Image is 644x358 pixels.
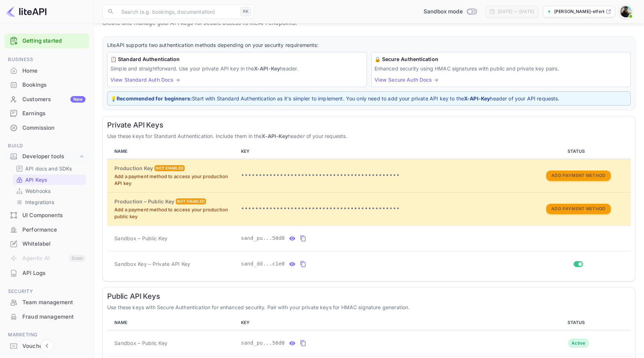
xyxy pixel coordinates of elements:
[498,8,534,15] div: [DATE] — [DATE]
[114,173,235,187] p: Add a payment method to access your production API key
[107,144,631,277] table: private api keys table
[110,65,364,72] p: Simple and straightforward. Use your private API key in the header.
[22,269,86,277] div: API Logs
[238,315,526,330] th: KEY
[22,313,86,321] div: Fraud management
[22,342,86,350] div: Vouchers
[4,107,89,121] div: Earnings
[22,240,86,248] div: Whitelabel
[241,204,523,213] p: •••••••••••••••••••••••••••••••••••••••••••••
[107,303,631,311] p: Use these keys with Secure Authentication for enhanced security. Pair with your private keys for ...
[4,296,89,309] a: Team management
[424,8,463,16] span: Sandbox mode
[4,150,89,163] div: Developer tools
[554,8,604,15] p: [PERSON_NAME]-elferkh-k8rs.nui...
[526,315,631,330] th: STATUS
[22,95,86,104] div: Customers
[240,7,251,16] div: ⌘K
[546,205,610,211] a: Add Payment Method
[546,204,610,214] button: Add Payment Method
[4,121,89,134] a: Commission
[6,6,47,17] img: LiteAPI logo
[4,64,89,77] a: Home
[16,165,83,172] a: API docs and SDKs
[114,206,235,220] p: Add a payment method to access your production public key
[4,92,89,106] a: CustomersNew
[22,109,86,118] div: Earnings
[117,95,192,102] strong: Recommended for beginners:
[238,144,526,159] th: KEY
[176,198,206,204] div: Not enabled
[107,315,238,330] th: NAME
[421,8,479,16] div: Switch to Production mode
[568,339,589,348] div: Active
[4,56,89,64] span: Business
[13,174,86,185] div: API Keys
[4,310,89,324] div: Fraud management
[241,234,285,242] span: sand_pu...50d0
[241,260,285,268] span: sand_dd...c1e0
[4,78,89,91] a: Bookings
[254,65,280,72] strong: X-API-Key
[4,288,89,296] span: Security
[526,144,631,159] th: STATUS
[4,237,89,251] div: Whitelabel
[4,223,89,237] div: Performance
[22,152,78,161] div: Developer tools
[464,95,490,102] strong: X-API-Key
[13,197,86,207] div: Integrations
[25,165,72,172] p: API docs and SDKs
[4,78,89,92] div: Bookings
[110,95,627,102] p: 💡 Start with Standard Authentication as it's simpler to implement. You only need to add your priv...
[110,55,364,63] h6: 📋 Standard Authentication
[4,121,89,135] div: Commission
[241,171,523,180] p: •••••••••••••••••••••••••••••••••••••••••••••
[114,198,174,206] h6: Production – Public Key
[4,339,89,353] div: Vouchers
[241,339,285,347] span: sand_pu...50d0
[22,37,86,45] a: Getting started
[262,133,288,139] strong: X-API-Key
[154,165,185,171] div: Not enabled
[4,92,89,107] div: CustomersNew
[22,124,86,132] div: Commission
[4,208,89,223] div: UI Components
[22,81,86,89] div: Bookings
[13,186,86,196] div: Webhooks
[107,132,631,140] p: Use these keys for Standard Authentication. Include them in the header of your requests.
[22,67,86,75] div: Home
[107,144,238,159] th: NAME
[114,339,167,347] span: Sandbox – Public Key
[4,64,89,78] div: Home
[22,211,86,220] div: UI Components
[107,41,631,49] p: LiteAPI supports two authentication methods depending on your security requirements:
[374,55,628,63] h6: 🔒 Secure Authentication
[22,226,86,234] div: Performance
[13,163,86,174] div: API docs and SDKs
[107,121,631,129] h6: Private API Keys
[25,198,54,206] p: Integrations
[25,187,51,195] p: Webhooks
[4,223,89,236] a: Performance
[40,339,53,352] button: Collapse navigation
[16,187,83,195] a: Webhooks
[4,34,89,48] div: Getting started
[546,171,610,181] button: Add Payment Method
[620,6,632,17] img: Jaber Elferkh
[4,107,89,120] a: Earnings
[117,4,237,19] input: Search (e.g. bookings, documentation)
[4,331,89,339] span: Marketing
[4,339,89,353] a: Vouchers
[374,77,438,83] a: View Secure Auth Docs →
[110,77,180,83] a: View Standard Auth Docs →
[546,172,610,178] a: Add Payment Method
[16,198,83,206] a: Integrations
[4,296,89,310] div: Team management
[114,234,167,242] span: Sandbox – Public Key
[70,96,86,103] div: New
[22,298,86,307] div: Team management
[4,310,89,323] a: Fraud management
[25,176,47,184] p: API Keys
[4,208,89,222] a: UI Components
[107,292,631,301] h6: Public API Keys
